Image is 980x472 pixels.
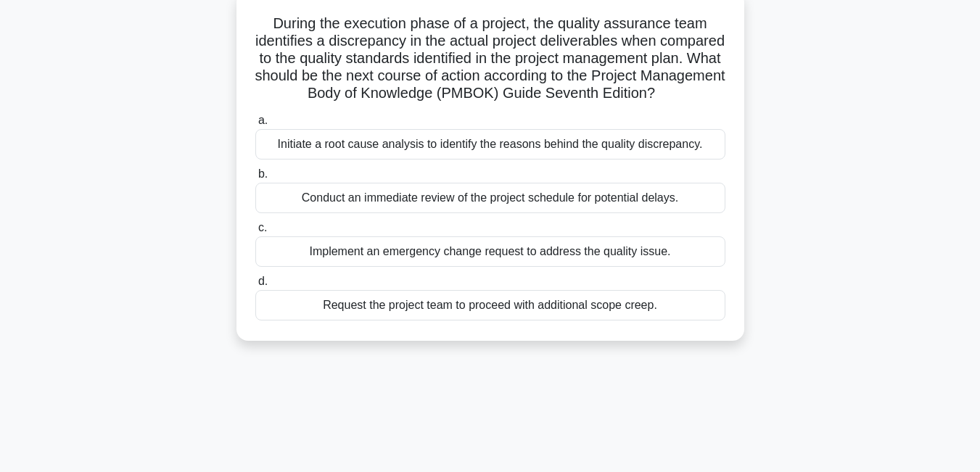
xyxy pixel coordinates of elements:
[258,114,268,126] span: a.
[255,129,725,160] div: Initiate a root cause analysis to identify the reasons behind the quality discrepancy.
[258,275,268,287] span: d.
[255,183,725,213] div: Conduct an immediate review of the project schedule for potential delays.
[255,290,725,320] div: Request the project team to proceed with additional scope creep.
[258,221,267,233] span: c.
[258,167,268,180] span: b.
[255,236,725,267] div: Implement an emergency change request to address the quality issue.
[254,15,727,103] h5: During the execution phase of a project, the quality assurance team identifies a discrepancy in t...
